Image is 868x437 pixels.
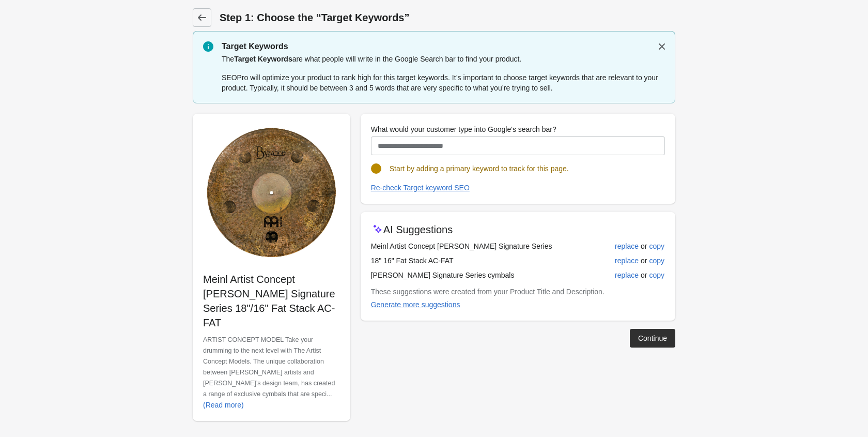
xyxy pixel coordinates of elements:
span: Start by adding a primary keyword to track for this page. [390,164,569,173]
p: Meinl Artist Concept [PERSON_NAME] Signature Series 18"/16" Fat Stack AC-FAT [203,272,340,330]
button: replace [611,266,643,284]
span: or [639,255,649,266]
div: Re-check Target keyword SEO [371,184,470,192]
label: What would your customer type into Google's search bar? [371,124,556,134]
button: Continue [630,329,675,348]
div: replace [615,242,639,250]
button: replace [611,237,643,255]
div: replace [615,271,639,279]
span: These suggestions were created from your Product Title and Description. [371,288,605,296]
button: Generate more suggestions [367,295,464,314]
td: 18" 16" Fat Stack AC-FAT [371,253,602,268]
button: replace [611,251,643,270]
div: copy [649,271,664,279]
div: replace [615,257,639,265]
span: or [639,270,649,280]
span: ARTIST CONCEPT MODEL Take your drumming to the next level with The Artist Concept Models. The uni... [203,336,335,409]
span: Target Keywords [234,55,292,63]
button: (Read more) [199,396,248,414]
td: Meinl Artist Concept [PERSON_NAME] Signature Series [371,239,602,253]
div: Continue [638,334,667,342]
h1: Step 1: Choose the “Target Keywords” [220,10,675,25]
p: Target Keywords [222,40,665,53]
button: copy [645,251,669,270]
img: AC-FAT-Meinl-Artist-Concept-Matt-Garstka-Signature-Series-1816-Fat-Stack-1__23642.1677658582.1280... [203,124,340,261]
td: [PERSON_NAME] Signature Series cymbals [371,268,602,282]
div: Generate more suggestions [371,300,460,309]
span: The are what people will write in the Google Search bar to find your product. [222,55,521,63]
div: copy [649,242,664,250]
div: copy [649,257,664,265]
span: or [639,241,649,251]
span: SEOPro will optimize your product to rank high for this target keywords. It’s important to choose... [222,73,658,92]
button: copy [645,266,669,284]
button: Re-check Target keyword SEO [367,178,474,197]
button: copy [645,237,669,255]
p: AI Suggestions [383,222,453,237]
div: (Read more) [203,401,244,409]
